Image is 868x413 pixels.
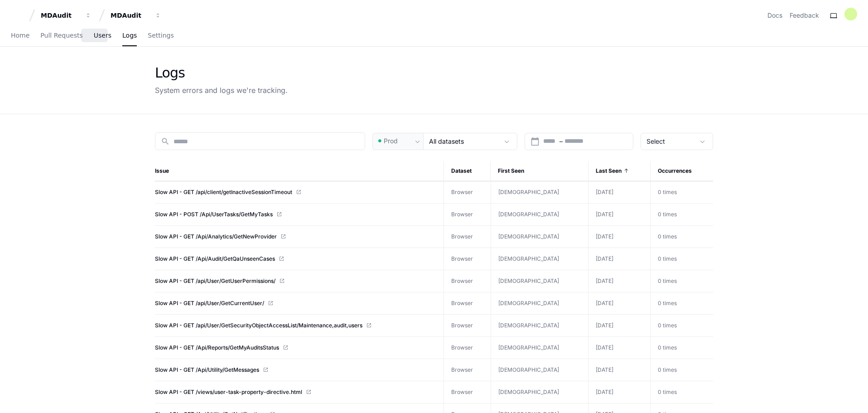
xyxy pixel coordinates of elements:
a: Slow API - GET /views/user-task-property-directive.html [155,389,436,396]
td: [DEMOGRAPHIC_DATA] [491,204,588,225]
a: Docs [767,11,782,20]
a: Home [11,25,29,46]
td: Browser [444,292,491,315]
button: MDAudit [107,7,165,24]
span: 0 times [658,211,677,218]
span: 0 times [658,322,677,329]
span: Settings [148,33,174,38]
span: Prod [384,136,398,146]
a: Slow API - GET /Api/Audit/GetQaUnseenCases [155,255,436,262]
span: 0 times [658,189,677,195]
div: MDAudit [41,11,80,20]
span: First Seen [498,167,524,175]
td: Browser [444,359,491,381]
a: Slow API - GET /api/User/GetSecurityObjectAccessList/Maintenance,audit,users [155,322,436,329]
span: Users [94,33,111,38]
button: Open calendar [530,137,540,146]
div: System errors and logs we're tracking. [155,85,288,96]
a: Slow API - GET /Api/Analytics/GetNewProvider [155,233,436,240]
span: Slow API - GET /views/user-task-property-directive.html [155,389,302,396]
div: Logs [155,65,288,81]
span: 0 times [658,255,677,262]
mat-icon: calendar_today [530,137,540,146]
span: Slow API - GET /api/User/GetSecurityObjectAccessList/Maintenance,audit,users [155,322,362,329]
span: Slow API - GET /Api/Audit/GetQaUnseenCases [155,255,275,262]
td: Browser [444,226,491,248]
td: [DATE] [588,381,651,403]
td: [DATE] [588,270,651,292]
span: 0 times [658,344,677,351]
td: [DEMOGRAPHIC_DATA] [491,337,588,359]
span: Slow API - GET /Api/Reports/GetMyAuditsStatus [155,344,279,351]
span: Slow API - GET /Api/Analytics/GetNewProvider [155,233,277,240]
td: [DATE] [588,226,651,248]
td: [DATE] [588,315,651,337]
span: 0 times [658,277,677,284]
a: Logs [122,25,137,46]
span: Logs [122,33,137,38]
td: [DATE] [588,359,651,381]
th: Dataset [444,161,491,181]
a: Settings [148,25,174,46]
th: Occurrences [650,161,713,181]
td: [DEMOGRAPHIC_DATA] [491,292,588,314]
span: 0 times [658,233,677,240]
a: Pull Requests [40,25,82,46]
td: [DEMOGRAPHIC_DATA] [491,248,588,270]
td: [DEMOGRAPHIC_DATA] [491,381,588,403]
a: Slow API - GET /api/User/GetCurrentUser/ [155,300,436,307]
td: Browser [444,204,491,226]
mat-select-trigger: All datasets [429,137,464,145]
td: Browser [444,381,491,403]
span: Slow API - GET /api/client/getInactiveSessionTimeout [155,189,292,196]
a: Users [94,25,111,46]
button: MDAudit [37,7,95,24]
mat-icon: search [161,137,170,146]
td: [DATE] [588,181,651,204]
a: Slow API - GET /Api/Reports/GetMyAuditsStatus [155,344,436,351]
button: Feedback [790,11,819,20]
span: Select [646,137,665,145]
td: Browser [444,337,491,359]
a: Slow API - GET /api/User/GetUserPermissions/ [155,277,436,285]
td: [DEMOGRAPHIC_DATA] [491,226,588,248]
span: 0 times [658,366,677,373]
span: Last Seen [596,167,622,175]
span: Slow API - GET /Api/Utility/GetMessages [155,366,259,374]
th: Issue [155,161,444,181]
td: [DEMOGRAPHIC_DATA] [491,315,588,336]
a: Slow API - GET /Api/Utility/GetMessages [155,366,436,374]
td: Browser [444,315,491,337]
span: Home [11,33,29,38]
span: Slow API - GET /api/User/GetUserPermissions/ [155,277,275,285]
a: Slow API - POST /Api/UserTasks/GetMyTasks [155,211,436,218]
td: Browser [444,181,491,204]
td: Browser [444,248,491,270]
td: [DATE] [588,337,651,359]
div: MDAudit [111,11,149,20]
span: Pull Requests [40,33,82,38]
td: [DATE] [588,248,651,270]
a: Slow API - GET /api/client/getInactiveSessionTimeout [155,189,436,196]
td: [DATE] [588,204,651,226]
span: Slow API - POST /Api/UserTasks/GetMyTasks [155,211,273,218]
span: Slow API - GET /api/User/GetCurrentUser/ [155,300,264,307]
td: Browser [444,270,491,292]
td: [DATE] [588,292,651,315]
td: [DEMOGRAPHIC_DATA] [491,359,588,381]
td: [DEMOGRAPHIC_DATA] [491,181,588,203]
td: [DEMOGRAPHIC_DATA] [491,270,588,292]
span: 0 times [658,300,677,306]
span: – [559,137,563,146]
span: 0 times [658,389,677,395]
